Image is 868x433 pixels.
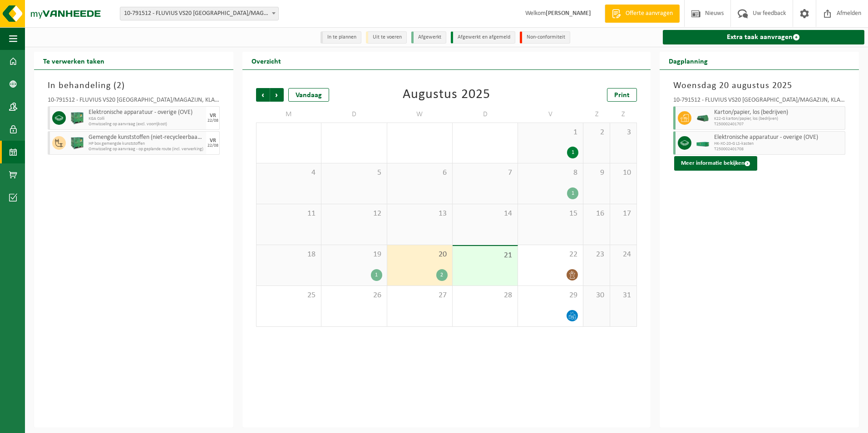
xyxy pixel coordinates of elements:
div: Vandaag [288,88,329,102]
span: T250002401708 [714,147,843,152]
img: HK-XK-22-GN-00 [696,115,710,122]
span: 17 [615,209,632,219]
span: 5 [326,168,382,178]
span: 16 [588,209,605,219]
li: Afgewerkt [411,31,446,44]
h3: Woensdag 20 augustus 2025 [673,79,845,93]
span: KGA Colli [89,116,204,122]
span: 13 [392,209,448,219]
div: 22/08 [207,118,218,123]
span: 18 [261,250,316,260]
span: Omwisseling op aanvraag (excl. voorrijkost) [89,122,204,127]
span: Karton/papier, los (bedrijven) [714,109,843,116]
td: D [321,106,387,123]
span: 1 [523,128,578,138]
span: 22 [523,250,578,260]
div: Augustus 2025 [403,88,490,102]
td: Z [583,106,610,123]
span: 31 [615,290,632,300]
li: Afgewerkt en afgemeld [451,31,515,44]
img: HK-XC-20-GN-00 [696,140,710,147]
td: D [453,106,518,123]
td: V [518,106,583,123]
div: VR [210,113,216,118]
span: Vorige [256,88,270,102]
span: Print [614,92,630,99]
button: Meer informatie bekijken [674,156,757,171]
span: Volgende [270,88,284,102]
div: 10-791512 - FLUVIUS VS20 [GEOGRAPHIC_DATA]/MAGAZIJN, KLANTENKANTOOR EN INFRA - DEURNE [48,97,220,106]
span: 21 [457,251,513,261]
td: W [387,106,453,123]
span: 9 [588,168,605,178]
li: Uit te voeren [366,31,407,44]
span: 14 [457,209,513,219]
span: T250002401707 [714,122,843,127]
li: Non-conformiteit [520,31,570,44]
a: Print [607,88,637,102]
div: 2 [436,269,448,281]
span: 19 [326,250,382,260]
li: In te plannen [321,31,361,44]
span: Gemengde kunststoffen (niet-recycleerbaar), exclusief PVC [89,134,204,141]
span: 27 [392,290,448,300]
td: M [256,106,321,123]
a: Extra taak aanvragen [663,30,864,44]
span: 20 [392,250,448,260]
span: 10 [615,168,632,178]
span: 7 [457,168,513,178]
span: HP box gemengde kunststoffen [89,141,204,147]
span: 6 [392,168,448,178]
h2: Dagplanning [660,52,717,69]
td: Z [610,106,637,123]
div: 10-791512 - FLUVIUS VS20 [GEOGRAPHIC_DATA]/MAGAZIJN, KLANTENKANTOOR EN INFRA - DEURNE [673,97,845,106]
span: Elektronische apparatuur - overige (OVE) [714,134,843,141]
a: Offerte aanvragen [605,5,680,23]
div: 22/08 [207,143,218,148]
span: 23 [588,250,605,260]
span: 30 [588,290,605,300]
span: 8 [523,168,578,178]
span: 25 [261,290,316,300]
h2: Overzicht [242,52,290,69]
span: 2 [588,128,605,138]
span: 29 [523,290,578,300]
span: 12 [326,209,382,219]
span: 3 [615,128,632,138]
div: 1 [567,147,578,158]
img: PB-HB-1400-HPE-GN-01 [70,111,84,125]
span: K22-G karton/papier, los (bedrijven) [714,116,843,122]
span: Offerte aanvragen [623,9,675,18]
span: 4 [261,168,316,178]
div: 1 [371,269,382,281]
span: 2 [117,81,122,90]
h3: In behandeling ( ) [48,79,220,93]
span: 28 [457,290,513,300]
strong: [PERSON_NAME] [546,10,591,17]
span: 26 [326,290,382,300]
img: PB-HB-1400-HPE-GN-01 [70,136,84,150]
div: 1 [567,187,578,199]
div: VR [210,138,216,143]
h2: Te verwerken taken [34,52,113,69]
span: 10-791512 - FLUVIUS VS20 ANTWERPEN/MAGAZIJN, KLANTENKANTOOR EN INFRA - DEURNE [120,7,278,20]
span: Elektronische apparatuur - overige (OVE) [89,109,204,116]
span: 11 [261,209,316,219]
span: 24 [615,250,632,260]
span: 15 [523,209,578,219]
span: 10-791512 - FLUVIUS VS20 ANTWERPEN/MAGAZIJN, KLANTENKANTOOR EN INFRA - DEURNE [120,7,279,20]
span: Omwisseling op aanvraag - op geplande route (incl. verwerking) [89,147,204,152]
span: HK-XC-20-G LS-kasten [714,141,843,147]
